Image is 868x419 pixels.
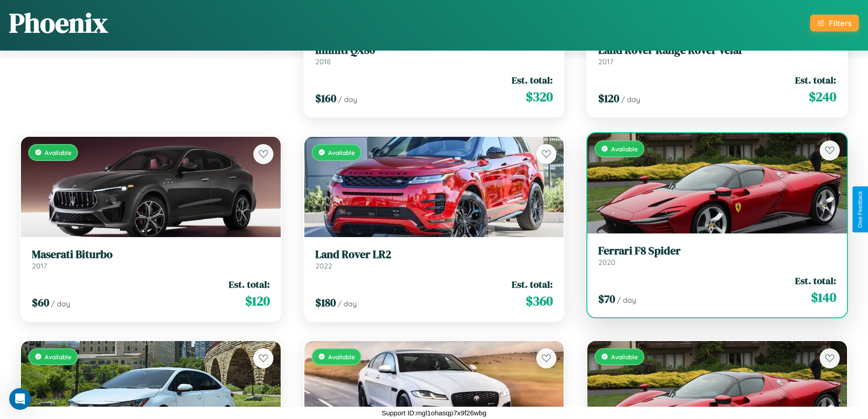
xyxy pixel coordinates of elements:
span: / day [621,95,640,104]
span: 2018 [315,57,331,66]
iframe: Intercom live chat [9,388,31,410]
a: Maserati Biturbo2017 [32,248,270,270]
span: Est. total: [512,73,553,87]
span: Available [328,353,355,361]
span: $ 320 [526,88,553,106]
a: Land Rover Range Rover Velar2017 [598,44,836,66]
span: $ 180 [315,295,336,310]
span: $ 240 [809,88,836,106]
div: Filters [829,18,852,28]
span: Est. total: [795,274,836,287]
h1: Phoenix [9,4,108,41]
h3: Land Rover Range Rover Velar [598,44,836,57]
span: Available [328,149,355,156]
span: / day [338,299,357,308]
span: Available [45,149,72,156]
p: Support ID: mgl1ohasqp7x9f26wbg [381,407,486,419]
span: / day [338,95,357,104]
span: $ 120 [245,292,270,310]
span: / day [51,299,70,308]
a: Land Rover LR22022 [315,248,553,270]
span: $ 140 [811,288,836,306]
span: 2022 [315,261,332,270]
span: Est. total: [229,278,270,291]
span: 2020 [598,258,616,267]
span: $ 160 [315,91,336,106]
span: / day [617,295,636,305]
span: $ 70 [598,291,615,306]
span: Available [45,353,72,361]
div: Give Feedback [857,191,863,228]
a: Ferrari F8 Spider2020 [598,244,836,267]
span: 2017 [598,57,613,66]
span: Available [611,353,638,361]
span: Est. total: [795,73,836,87]
span: Available [611,145,638,153]
span: Est. total: [512,278,553,291]
button: Filters [810,15,859,31]
h3: Ferrari F8 Spider [598,244,836,258]
a: Infiniti QX802018 [315,44,553,66]
h3: Maserati Biturbo [32,248,270,261]
span: 2017 [32,261,47,270]
h3: Infiniti QX80 [315,44,553,57]
span: $ 60 [32,295,49,310]
span: $ 120 [598,91,619,106]
span: $ 360 [526,292,553,310]
h3: Land Rover LR2 [315,248,553,261]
